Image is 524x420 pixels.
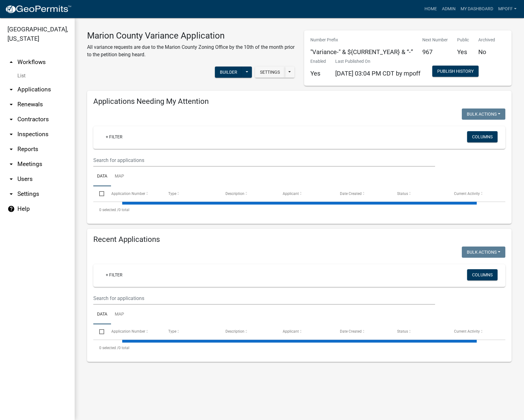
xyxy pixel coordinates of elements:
[422,37,448,43] p: Next Number
[340,329,362,334] span: Date Created
[93,235,505,244] h4: Recent Applications
[335,58,420,65] p: Last Published On
[215,67,242,78] button: Builder
[99,346,118,350] span: 0 selected /
[255,67,285,78] button: Settings
[335,70,420,77] span: [DATE] 03:04 PM CDT by mpoff
[334,186,391,201] datatable-header-cell: Date Created
[168,192,176,196] span: Type
[448,186,505,201] datatable-header-cell: Current Activity
[467,269,498,280] button: Columns
[111,192,145,196] span: Application Number
[422,48,448,56] h5: 967
[7,116,15,123] i: arrow_drop_down
[478,37,495,43] p: Archived
[99,208,118,212] span: 0 selected /
[111,329,145,334] span: Application Number
[101,131,128,142] a: + Filter
[101,269,128,280] a: + Filter
[397,192,408,196] span: Status
[105,324,162,339] datatable-header-cell: Application Number
[439,3,458,15] a: Admin
[458,3,496,15] a: My Dashboard
[422,3,439,15] a: Home
[111,167,128,187] a: Map
[7,86,15,93] i: arrow_drop_down
[162,324,220,339] datatable-header-cell: Type
[310,37,413,43] p: Number Prefix
[168,329,176,334] span: Type
[457,37,469,43] p: Public
[277,186,334,201] datatable-header-cell: Applicant
[391,186,448,201] datatable-header-cell: Status
[454,192,480,196] span: Current Activity
[340,192,362,196] span: Date Created
[283,192,299,196] span: Applicant
[111,305,128,325] a: Map
[454,329,480,334] span: Current Activity
[93,154,435,167] input: Search for applications
[162,186,220,201] datatable-header-cell: Type
[225,329,244,334] span: Description
[283,329,299,334] span: Applicant
[310,58,326,65] p: Enabled
[7,160,15,168] i: arrow_drop_down
[334,324,391,339] datatable-header-cell: Date Created
[93,324,105,339] datatable-header-cell: Select
[93,202,505,218] div: 0 total
[105,186,162,201] datatable-header-cell: Application Number
[448,324,505,339] datatable-header-cell: Current Activity
[391,324,448,339] datatable-header-cell: Status
[7,58,15,66] i: arrow_drop_up
[462,108,505,120] button: Bulk Actions
[87,44,295,58] p: All variance requests are due to the Marion County Zoning Office by the 10th of the month prior t...
[93,292,435,305] input: Search for applications
[220,324,277,339] datatable-header-cell: Description
[7,190,15,198] i: arrow_drop_down
[310,70,326,77] h5: Yes
[220,186,277,201] datatable-header-cell: Description
[93,167,111,187] a: Data
[7,131,15,138] i: arrow_drop_down
[93,340,505,356] div: 0 total
[462,247,505,258] button: Bulk Actions
[496,3,519,15] a: mpoff
[277,324,334,339] datatable-header-cell: Applicant
[467,131,498,142] button: Columns
[7,101,15,108] i: arrow_drop_down
[432,69,479,74] wm-modal-confirm: Workflow Publish History
[93,305,111,325] a: Data
[7,175,15,183] i: arrow_drop_down
[432,66,479,77] button: Publish History
[310,48,413,56] h5: "Variance-" & ${CURRENT_YEAR} & “-”
[87,30,295,41] h3: Marion County Variance Application
[7,145,15,153] i: arrow_drop_down
[225,192,244,196] span: Description
[397,329,408,334] span: Status
[93,97,505,106] h4: Applications Needing My Attention
[93,186,105,201] datatable-header-cell: Select
[478,48,495,56] h5: No
[457,48,469,56] h5: Yes
[7,205,15,213] i: help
